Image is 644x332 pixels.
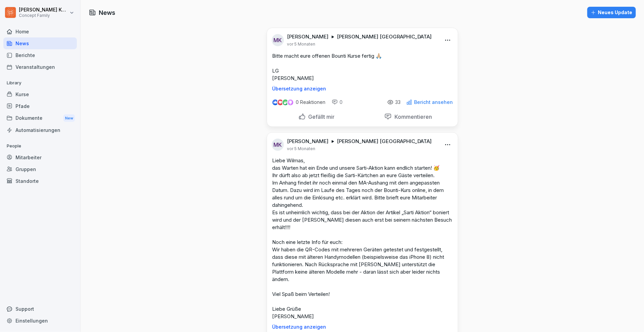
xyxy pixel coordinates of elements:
[3,26,77,37] a: Home
[272,139,284,151] div: MK
[296,100,326,105] p: 0 Reaktionen
[287,138,329,145] p: [PERSON_NAME]
[19,7,68,13] p: [PERSON_NAME] Knittel
[63,114,75,122] div: New
[278,100,283,105] img: love
[3,175,77,187] a: Standorte
[3,112,77,124] div: Dokumente
[272,52,452,82] p: Bitte macht eure offenen Bounti Kurse fertig 🙏🏼 LG [PERSON_NAME]
[306,113,335,120] p: Gefällt mir
[337,33,432,40] p: [PERSON_NAME] [GEOGRAPHIC_DATA]
[283,100,288,105] img: celebrate
[99,8,115,17] h1: News
[3,315,77,327] a: Einstellungen
[3,49,77,61] a: Berichte
[3,78,77,88] p: Library
[392,113,432,120] p: Kommentieren
[591,9,633,16] div: Neues Update
[3,303,77,315] div: Support
[19,13,68,18] p: Concept Family
[3,37,77,49] a: News
[3,100,77,112] a: Pfade
[272,100,278,105] img: like
[272,324,452,330] p: Übersetzung anzeigen
[3,88,77,100] a: Kurse
[3,151,77,163] a: Mitarbeiter
[396,100,401,105] p: 33
[287,146,316,151] p: vor 5 Monaten
[287,41,316,47] p: vor 5 Monaten
[3,163,77,175] a: Gruppen
[337,138,432,145] p: [PERSON_NAME] [GEOGRAPHIC_DATA]
[288,99,293,105] img: inspiring
[587,7,636,18] button: Neues Update
[272,157,452,320] p: Liebe Wilmas, das Warten hat ein Ende und unsere Sarti-Aktion kann endlich starten! 🥳 Ihr dürft a...
[3,61,77,73] a: Veranstaltungen
[414,100,453,105] p: Bericht ansehen
[272,86,452,91] p: Übersetzung anzeigen
[332,99,343,106] div: 0
[3,141,77,151] p: People
[3,112,77,124] a: DokumenteNew
[287,33,329,40] p: [PERSON_NAME]
[3,124,77,136] a: Automatisierungen
[272,34,284,46] div: MK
